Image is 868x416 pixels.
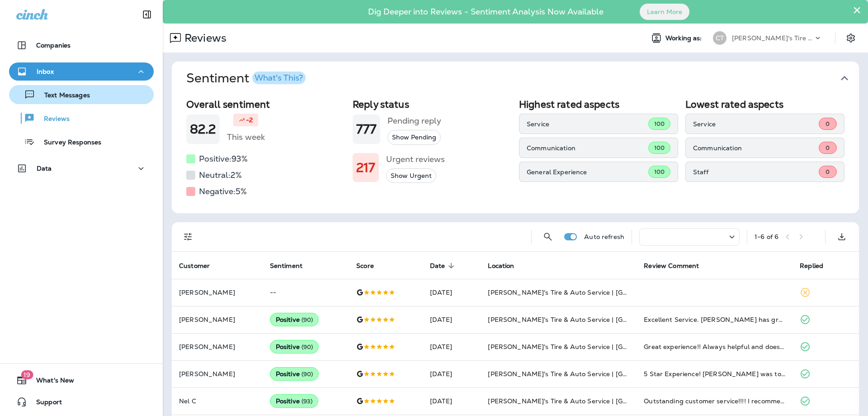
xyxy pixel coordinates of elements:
p: Service [527,120,648,128]
button: Reviews [9,109,154,128]
div: Outstanding customer service!!!! I recommend the Victor II location to everyone.😊 As soon as you ... [644,397,785,406]
button: Data [9,159,154,177]
button: Learn More [640,4,689,20]
span: Date [430,262,457,270]
p: Inbox [37,68,54,75]
td: [DATE] [423,279,481,306]
h2: Reply status [353,99,512,110]
h1: 777 [356,122,377,137]
span: Support [27,398,62,409]
div: 5 Star Experience! Heather was top notch, knowledgeable & friendly! I even got a ride back to my ... [644,369,785,378]
td: [DATE] [423,360,481,387]
span: [PERSON_NAME]'s Tire & Auto Service | [GEOGRAPHIC_DATA] [488,316,686,324]
h2: Highest rated aspects [519,99,678,110]
h1: 217 [356,160,375,175]
h1: Sentiment [186,71,306,86]
div: 1 - 6 of 6 [755,233,778,240]
span: What's New [27,377,74,387]
p: Auto refresh [584,233,624,240]
div: Excellent Service. Heather has great customer service as well as the gentlemen who work there. Sh... [644,315,785,324]
p: Survey Responses [35,139,101,147]
span: ( 90 ) [302,316,313,324]
span: Sentiment [270,262,314,270]
td: [DATE] [423,387,481,415]
span: Score [356,262,386,270]
button: Text Messages [9,85,154,104]
p: Data [37,165,52,172]
span: Review Comment [644,262,699,270]
button: Export as CSV [833,228,851,246]
span: 0 [826,120,830,128]
span: Sentiment [270,262,302,270]
p: [PERSON_NAME] [179,316,255,323]
span: 0 [826,168,830,176]
span: Location [488,262,526,270]
p: General Experience [527,168,648,176]
p: Communication [693,144,819,152]
p: Text Messages [35,91,90,100]
div: CT [713,31,726,45]
button: Search Reviews [539,228,557,246]
span: Date [430,262,445,270]
span: Score [356,262,374,270]
p: -2 [246,115,253,124]
button: Close [853,3,861,17]
span: [PERSON_NAME]'s Tire & Auto Service | [GEOGRAPHIC_DATA] [488,370,686,378]
p: [PERSON_NAME] [179,370,255,378]
h5: Pending reply [387,114,441,128]
span: Customer [179,262,210,270]
button: Survey Responses [9,132,154,151]
button: SentimentWhat's This? [179,62,866,95]
p: Reviews [181,31,226,45]
span: [PERSON_NAME]'s Tire & Auto Service | [GEOGRAPHIC_DATA] [488,288,686,296]
button: Show Pending [387,130,441,145]
button: What's This? [252,72,306,84]
span: 100 [654,144,665,152]
h5: This week [227,130,265,144]
span: Replied [800,262,835,270]
p: Service [693,120,819,128]
p: [PERSON_NAME] [179,289,255,296]
span: ( 93 ) [302,397,313,405]
h1: 82.2 [190,122,216,137]
span: ( 90 ) [302,370,313,378]
div: Positive [270,340,319,354]
span: Location [488,262,514,270]
h2: Overall sentiment [186,99,345,110]
td: [DATE] [423,333,481,360]
div: Positive [270,313,319,326]
h5: Negative: 5 % [199,184,247,199]
p: Companies [36,42,71,49]
button: Companies [9,36,154,54]
div: Positive [270,367,319,381]
button: Show Urgent [386,168,436,183]
td: -- [263,279,349,306]
h2: Lowest rated aspects [685,99,844,110]
div: SentimentWhat's This? [172,95,859,213]
p: Staff [693,168,819,176]
span: [PERSON_NAME]'s Tire & Auto Service | [GEOGRAPHIC_DATA] [488,343,686,351]
span: 100 [654,120,665,128]
p: [PERSON_NAME] [179,343,255,350]
span: 0 [826,144,830,152]
button: Filters [179,228,197,246]
td: [DATE] [423,306,481,333]
h5: Neutral: 2 % [199,168,242,182]
span: Replied [800,262,823,270]
div: What's This? [255,74,303,82]
button: Support [9,393,154,411]
div: Great experience!! Always helpful and does their best to accommodate your schedule! [644,342,785,351]
span: 100 [654,168,665,176]
button: Settings [843,30,859,46]
div: Positive [270,394,319,408]
button: Collapse Sidebar [134,5,160,24]
span: Customer [179,262,222,270]
span: Working as: [665,34,704,42]
h5: Positive: 93 % [199,152,248,166]
button: Inbox [9,62,154,81]
span: Review Comment [644,262,711,270]
p: Reviews [35,115,70,124]
p: [PERSON_NAME]'s Tire & Auto [732,34,813,42]
span: 19 [21,370,33,379]
p: Communication [527,144,648,152]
